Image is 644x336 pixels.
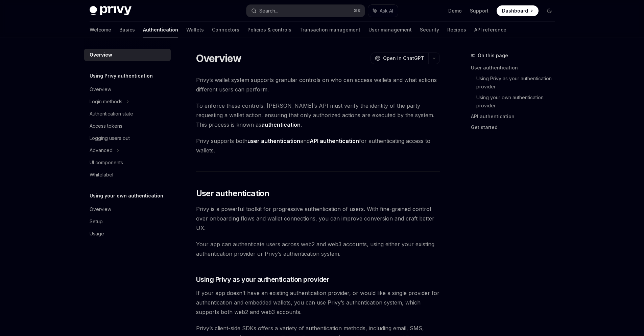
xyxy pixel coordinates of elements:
[470,7,488,14] a: Support
[90,6,132,16] img: dark logo
[196,204,440,233] span: Privy is a powerful toolkit for progressive authentication of users. With fine-grained control ov...
[196,101,440,129] span: To enforce these controls, [PERSON_NAME]’s API must verify the identity of the party requesting a...
[448,7,462,14] a: Demo
[90,159,123,167] div: UI components
[380,7,393,14] span: Ask AI
[84,108,171,120] a: Authentication state
[90,122,122,130] div: Access tokens
[186,22,204,38] a: Wallets
[247,22,291,38] a: Policies & controls
[84,120,171,132] a: Access tokens
[84,156,171,169] a: UI components
[84,203,171,215] a: Overview
[383,55,424,62] span: Open in ChatGPT
[447,22,466,38] a: Recipes
[90,85,111,93] div: Overview
[478,51,508,60] span: On this page
[90,98,122,106] div: Login methods
[84,215,171,228] a: Setup
[471,111,560,122] a: API authentication
[476,92,560,111] a: Using your own authentication provider
[368,22,412,38] a: User management
[246,5,365,17] button: Search...⌘K
[212,22,239,38] a: Connectors
[368,5,398,17] button: Ask AI
[90,192,163,200] h5: Using your own authentication
[502,7,528,14] span: Dashboard
[196,275,330,284] span: Using Privy as your authentication provider
[84,83,171,96] a: Overview
[300,22,360,38] a: Transaction management
[261,121,301,128] strong: authentication
[471,122,560,133] a: Get started
[354,8,361,14] span: ⌘ K
[90,230,104,238] div: Usage
[544,5,555,16] button: Toggle dark mode
[196,239,440,258] span: Your app can authenticate users across web2 and web3 accounts, using either your existing authent...
[474,22,506,38] a: API reference
[90,134,130,142] div: Logging users out
[310,138,359,144] strong: API authentication
[497,5,539,16] a: Dashboard
[259,7,278,15] div: Search...
[90,217,103,226] div: Setup
[90,171,113,179] div: Whitelabel
[84,169,171,181] a: Whitelabel
[196,136,440,155] span: Privy supports both and for authenticating access to wallets.
[476,73,560,92] a: Using Privy as your authentication provider
[90,72,153,80] h5: Using Privy authentication
[90,51,112,59] div: Overview
[196,75,440,94] span: Privy’s wallet system supports granular controls on who can access wallets and what actions diffe...
[90,110,133,118] div: Authentication state
[84,132,171,144] a: Logging users out
[84,228,171,240] a: Usage
[119,22,135,38] a: Basics
[196,188,269,199] span: User authentication
[143,22,178,38] a: Authentication
[90,146,113,154] div: Advanced
[90,205,111,213] div: Overview
[90,22,111,38] a: Welcome
[196,288,440,317] span: If your app doesn’t have an existing authentication provider, or would like a single provider for...
[84,49,171,61] a: Overview
[247,138,300,144] strong: user authentication
[196,52,242,64] h1: Overview
[420,22,439,38] a: Security
[471,62,560,73] a: User authentication
[371,52,428,64] button: Open in ChatGPT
